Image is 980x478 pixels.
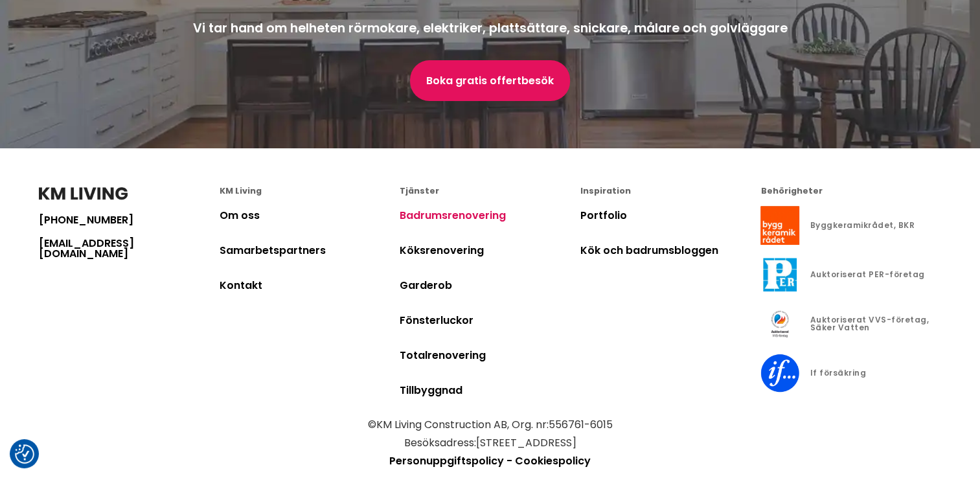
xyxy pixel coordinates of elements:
a: Om oss [220,208,260,223]
div: If försäkring [810,369,866,377]
a: Cookiespolicy [515,453,591,468]
a: Kontakt [220,278,262,293]
img: Revisit consent button [15,444,34,464]
div: Auktoriserat VVS-företag, Säker Vatten [810,316,941,332]
img: If försäkring [760,354,799,393]
a: Kök och badrumsbloggen [580,243,718,258]
img: KM Living [39,187,128,200]
div: KM Living [220,187,400,196]
div: Inspiration [580,187,761,196]
a: [EMAIL_ADDRESS][DOMAIN_NAME] [39,238,220,259]
a: Samarbetspartners [220,243,326,258]
a: Boka gratis offertbesök [410,60,570,101]
a: Portfolio [580,208,627,223]
img: Auktoriserat PER-företag [760,255,799,294]
div: Behörigheter [760,187,941,196]
a: Fönsterluckor [400,313,473,328]
p: © KM Living Construction AB , Org. nr: 556761-6015 Besöksadress: [STREET_ADDRESS] [39,416,941,452]
img: Byggkeramikrådet, BKR [760,206,799,245]
div: Byggkeramikrådet, BKR [810,222,915,229]
button: Samtyckesinställningar [15,444,34,464]
a: [PHONE_NUMBER] [39,215,220,225]
div: Tjänster [400,187,580,196]
a: Köksrenovering [400,243,484,258]
a: Badrumsrenovering [400,208,506,223]
a: Tillbyggnad [400,383,462,398]
a: Garderob [400,278,452,293]
div: Auktoriserat PER-företag [810,271,924,279]
a: Totalrenovering [400,348,486,363]
a: Personuppgiftspolicy - [389,453,512,468]
img: Auktoriserat VVS-företag, Säker Vatten [760,304,799,343]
